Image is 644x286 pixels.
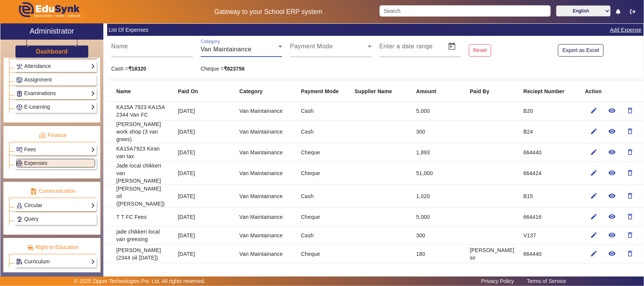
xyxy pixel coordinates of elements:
mat-cell: 300 [410,226,464,245]
mat-icon: edit [590,231,598,239]
span: Expenses [24,160,47,166]
mat-icon: remove_red_eye [609,107,616,114]
mat-cell: 5,000 [410,208,464,226]
h2: Administrator [29,26,74,35]
mat-icon: delete_outline [627,213,634,220]
mat-cell: 664416 [518,208,579,226]
img: Assignments.png [17,77,22,83]
img: rte.png [27,244,34,251]
mat-cell: 664440 [518,245,579,263]
mat-icon: edit [590,107,598,114]
mat-cell: Van Maintainance [234,226,295,245]
b: Paid By [470,87,489,95]
button: Open calendar [443,37,461,55]
img: Support-tickets.png [17,217,22,222]
p: Finance [9,131,97,139]
mat-cell: Van Maintainance [234,245,295,263]
mat-cell: 664440 [518,143,579,162]
mat-cell: Cheque [295,143,349,162]
mat-cell: B15 [518,185,579,208]
mat-cell: Cheque [295,162,349,185]
mat-icon: remove_red_eye [609,192,616,200]
b: Reciept Number [524,87,565,95]
mat-cell: Cash [295,120,349,143]
a: Dashboard [36,48,68,55]
b: Payment Mode [301,87,339,95]
mat-cell: B20 [518,102,579,120]
button: Export as Excel [558,44,603,57]
a: Add Expense [609,25,642,35]
input: Search [380,5,550,17]
p: Communication [9,187,97,195]
mat-cell: Cheque [295,208,349,226]
mat-cell: 180 [410,245,464,263]
img: communication.png [30,188,37,195]
mat-icon: remove_red_eye [609,250,616,257]
a: Privacy Policy [478,276,518,286]
p: © 2025 Zipper Technologies Pvt. Ltd. All rights reserved. [74,277,206,285]
mat-cell: T T FC Fees [107,208,172,226]
mat-cell: [DATE] [172,263,234,282]
mat-cell: Cash [295,185,349,208]
mat-cell: Cheque [295,245,349,263]
mat-label: Name [111,43,128,49]
mat-cell: Van Maintainance [234,208,295,226]
mat-cell: 1,020 [410,185,464,208]
mat-icon: remove_red_eye [609,231,616,239]
mat-icon: delete_outline [627,231,634,239]
mat-icon: delete_outline [627,169,634,177]
mat-cell: 1,893 [410,143,464,162]
mat-cell: [DATE] [172,185,234,208]
mat-cell: [DATE] [172,102,234,120]
p: Right to Education [9,243,97,251]
div: Cash = [107,65,197,73]
mat-icon: edit [590,192,598,200]
b: Amount [416,87,436,95]
mat-label: Enter a date range [380,43,433,49]
mat-cell: [PERSON_NAME] oil ([PERSON_NAME]) [107,185,172,208]
mat-cell: [DATE] [172,120,234,143]
mat-cell: Cash [295,226,349,245]
mat-icon: delete_outline [627,128,634,135]
h5: Gateway to your School ERP system [165,8,372,16]
a: Query [16,215,95,223]
mat-cell: KA15A7923 Kiran van tax [107,143,172,162]
mat-label: Category [201,39,220,44]
mat-icon: delete_outline [627,192,634,200]
mat-icon: remove_red_eye [609,213,616,220]
mat-icon: remove_red_eye [609,169,616,177]
mat-cell: 664440 [518,263,579,282]
mat-cell: Van Maintainance [234,120,295,143]
b: Category [240,87,263,95]
mat-cell: 5,000 [410,102,464,120]
mat-icon: delete_outline [627,107,634,114]
mat-cell: [PERSON_NAME] (2344 oil [DATE]) [107,245,172,263]
mat-cell: [PERSON_NAME] sir [464,263,517,282]
mat-icon: delete_outline [627,250,634,257]
mat-cell: KA15A 7923 KA15A 2344 Van FC [107,102,172,120]
b: Name [116,87,131,95]
mat-cell: [PERSON_NAME] (2344 bolt) [107,263,172,282]
mat-cell: [DATE] [172,208,234,226]
a: Administrator [0,23,103,40]
input: Start Date [380,45,408,54]
mat-cell: Van Maintainance [234,263,295,282]
mat-icon: edit [590,128,598,135]
mat-cell: Van Maintainance [234,102,295,120]
a: Expenses [16,159,95,168]
a: Terms of Service [523,276,570,286]
span: Assignment [24,77,52,83]
img: Payroll.png [17,160,22,166]
mat-cell: Jade local chikkeri van [PERSON_NAME] [107,162,172,185]
span: Query [24,216,38,222]
input: End Date [415,45,441,54]
div: Cheque = [197,65,286,73]
mat-icon: edit [590,148,598,156]
mat-cell: 664424 [518,162,579,185]
strong: ₹18320 [128,66,146,72]
mat-icon: remove_red_eye [609,148,616,156]
b: Paid On [178,87,198,95]
mat-cell: [PERSON_NAME] work shop (3 van grees) [107,120,172,143]
mat-cell: [DATE] [172,226,234,245]
mat-cell: Cash [295,102,349,120]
